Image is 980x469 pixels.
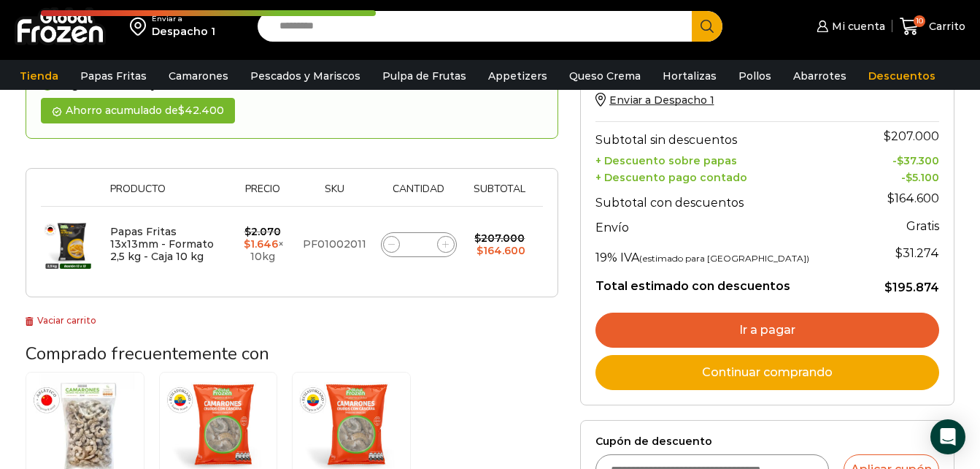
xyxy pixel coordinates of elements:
[243,62,368,90] a: Pescados y Mariscos
[914,15,925,27] span: 10
[244,237,250,251] span: $
[828,19,885,34] span: Mi cuenta
[895,246,939,260] span: 31.274
[906,171,939,184] bdi: 5.100
[73,62,154,90] a: Papas Fritas
[244,225,251,238] span: $
[562,62,648,90] a: Queso Crema
[152,14,215,24] div: Enviar a
[595,167,861,184] th: + Descuento pago contado
[178,104,185,117] span: $
[813,12,884,41] a: Mi cuenta
[477,244,525,257] bdi: 164.600
[906,219,939,233] strong: Gratis
[296,207,374,283] td: PF01002011
[244,237,278,251] bdi: 1.646
[595,121,861,150] th: Subtotal sin descuentos
[887,191,895,205] span: $
[861,167,939,184] td: -
[655,62,724,90] a: Hortalizas
[925,19,965,34] span: Carrito
[887,191,939,205] bdi: 164.600
[595,435,939,448] label: Cupón de descuento
[897,154,939,167] bdi: 37.300
[296,183,374,206] th: Sku
[930,419,965,454] div: Open Intercom Messenger
[595,268,861,296] th: Total estimado con descuentos
[41,79,543,91] div: Paga al contado y ahorra un 3%
[884,129,891,143] span: $
[595,184,861,213] th: Subtotal con descuentos
[639,253,809,264] small: (estimado para [GEOGRAPHIC_DATA])
[897,154,903,167] span: $
[374,183,464,206] th: Cantidad
[861,62,943,90] a: Descuentos
[595,94,714,107] a: Enviar a Despacho 1
[474,232,525,245] bdi: 207.000
[152,24,215,39] div: Despacho 1
[26,342,269,365] span: Comprado frecuentemente con
[884,281,892,294] span: $
[609,94,714,107] span: Enviar a Despacho 1
[244,225,281,238] bdi: 2.070
[595,213,861,239] th: Envío
[130,14,152,39] img: address-field-icon.svg
[481,62,555,90] a: Appetizers
[595,313,939,348] a: Ir a pagar
[595,150,861,167] th: + Descuento sobre papas
[474,232,481,245] span: $
[595,355,939,390] a: Continuar comprando
[895,246,903,260] span: $
[26,315,96,326] a: Vaciar carrito
[692,11,722,42] button: Search button
[229,207,296,283] td: × 10kg
[884,281,939,294] bdi: 195.874
[900,9,965,44] a: 10 Carrito
[229,183,296,206] th: Precio
[12,62,66,90] a: Tienda
[41,98,235,123] div: Ahorro acumulado de
[906,171,912,184] span: $
[161,62,236,90] a: Camarones
[477,244,483,257] span: $
[375,62,474,90] a: Pulpa de Frutas
[464,183,536,206] th: Subtotal
[409,234,429,255] input: Product quantity
[178,104,224,117] bdi: 42.400
[103,183,229,206] th: Producto
[786,62,854,90] a: Abarrotes
[861,150,939,167] td: -
[731,62,779,90] a: Pollos
[595,239,861,268] th: 19% IVA
[231,79,362,91] span: ¡Has ahorrado !
[110,225,214,263] a: Papas Fritas 13x13mm - Formato 2,5 kg - Caja 10 kg
[884,129,939,143] bdi: 207.000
